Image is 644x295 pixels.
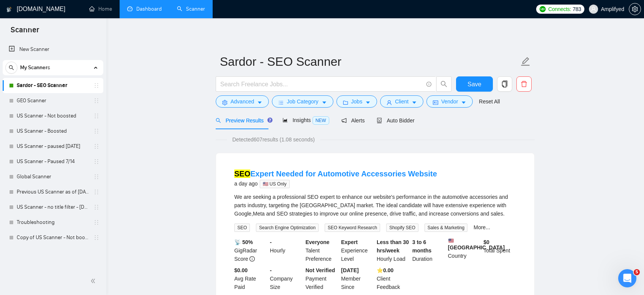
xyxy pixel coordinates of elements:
span: caret-down [365,100,371,105]
span: search [437,81,451,87]
a: dashboardDashboard [127,6,162,12]
a: SEOExpert Needed for Automotive Accessories Website [234,170,437,178]
span: user [591,6,596,12]
b: - [270,239,272,245]
mark: SEO [234,170,250,178]
div: Member Since [339,266,375,291]
span: Connects: [548,5,571,13]
b: Less than 30 hrs/week [377,239,409,254]
input: Scanner name... [220,52,519,71]
a: GEO Scanner [17,93,89,108]
b: 3 to 6 months [412,239,432,254]
span: caret-down [257,100,262,105]
span: Client [395,97,409,106]
b: 📡 50% [234,239,253,245]
div: Hourly [268,238,304,263]
a: Troubleshooting [17,215,89,230]
span: holder [93,113,99,119]
div: Client Feedback [375,266,411,291]
div: Country [447,238,482,263]
b: $ 0 [483,239,489,245]
b: [GEOGRAPHIC_DATA] [448,238,505,251]
span: info-circle [249,256,255,262]
b: Expert [341,239,358,245]
span: holder [93,189,99,195]
span: search [6,65,17,70]
span: caret-down [412,100,417,105]
button: settingAdvancedcaret-down [216,95,269,108]
span: search [216,118,221,123]
span: notification [341,118,347,123]
button: barsJob Categorycaret-down [272,95,333,108]
div: Experience Level [339,238,375,263]
span: delete [517,81,531,87]
a: Reset All [479,97,500,106]
button: search [436,76,451,92]
span: SEO [234,224,250,232]
div: Tooltip anchor [267,117,273,124]
span: holder [93,98,99,104]
span: Search Engine Optimization [256,224,319,232]
li: My Scanners [3,60,103,245]
iframe: Intercom live chat [618,269,636,287]
span: caret-down [461,100,466,105]
b: [DATE] [341,267,358,273]
input: Search Freelance Jobs... [220,79,423,89]
button: Save [456,76,493,92]
span: Vendor [441,97,458,106]
span: info-circle [426,82,431,87]
a: US Scanner - paused [DATE] [17,139,89,154]
div: We are seeking a professional SEO expert to enhance our website's performance in the automotive a... [234,193,516,218]
span: Jobs [351,97,363,106]
span: Shopify SEO [386,224,418,232]
span: holder [93,235,99,241]
span: idcard [433,100,438,105]
span: area-chart [283,117,288,123]
span: holder [93,143,99,149]
span: double-left [90,277,98,285]
a: US Scanner - Paused 7/14 [17,154,89,169]
span: holder [93,204,99,210]
button: copy [497,76,512,92]
a: New Scanner [9,42,97,57]
button: folderJobscaret-down [336,95,377,108]
img: 🇺🇸 [448,238,454,243]
b: ⭐️ 0.00 [377,267,393,273]
a: US Scanner - no title filter - [DATE] [17,200,89,215]
span: Detected 607 results (1.08 seconds) [227,135,320,144]
span: 5 [634,269,640,275]
span: copy [497,81,512,87]
div: a day ago [234,179,437,188]
span: Scanner [5,24,45,40]
span: holder [93,219,99,225]
div: Hourly Load [375,238,411,263]
a: homeHome [89,6,112,12]
span: holder [93,174,99,180]
span: edit [521,57,530,67]
div: Talent Preference [304,238,340,263]
div: Payment Verified [304,266,340,291]
span: robot [377,118,382,123]
div: Duration [411,238,447,263]
span: folder [343,100,348,105]
a: Copy of US Scanner - Not boosted [17,230,89,245]
span: bars [278,100,284,105]
img: upwork-logo.png [540,6,546,12]
span: Save [467,79,481,89]
button: setting [629,3,641,15]
span: My Scanners [20,60,50,75]
img: logo [6,3,12,16]
b: - [270,267,272,273]
span: holder [93,128,99,134]
div: GigRadar Score [233,238,268,263]
a: Sardor - SEO Scanner [17,78,89,93]
a: Previous US Scanner as of [DATE] [17,184,89,200]
span: Advanced [230,97,254,106]
b: Everyone [306,239,330,245]
div: Avg Rate Paid [233,266,268,291]
span: holder [93,82,99,89]
span: Auto Bidder [377,117,414,124]
b: $0.00 [234,267,248,273]
span: 🇺🇸 US Only [260,180,290,188]
a: setting [629,6,641,12]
